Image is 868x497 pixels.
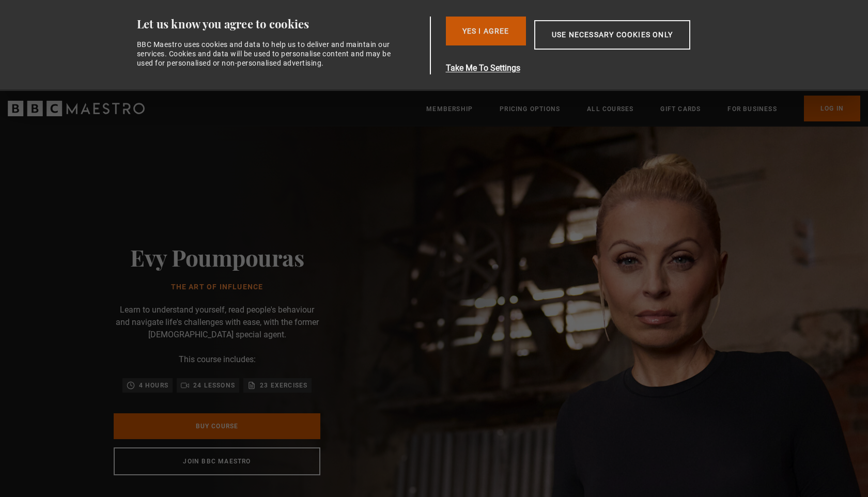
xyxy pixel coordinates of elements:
[193,380,235,391] p: 24 lessons
[660,104,701,114] a: Gift Cards
[727,104,777,114] a: For business
[500,104,560,114] a: Pricing Options
[114,304,320,341] p: Learn to understand yourself, read people's behaviour and navigate life's challenges with ease, w...
[114,447,320,475] a: Join BBC Maestro
[130,283,304,291] h1: The Art of Influence
[8,101,145,116] svg: BBC Maestro
[426,96,860,121] nav: Primary
[130,244,304,270] h2: Evy Poumpouras
[139,380,168,391] p: 4 hours
[260,380,307,391] p: 23 exercises
[804,96,860,121] a: Log In
[137,40,397,68] div: BBC Maestro uses cookies and data to help us to deliver and maintain our services. Cookies and da...
[137,17,426,32] div: Let us know you agree to cookies
[446,17,526,45] button: Yes I Agree
[179,353,256,366] p: This course includes:
[534,20,690,50] button: Use necessary cookies only
[114,413,320,439] a: Buy Course
[587,104,633,114] a: All Courses
[446,62,739,74] button: Take Me To Settings
[426,104,473,114] a: Membership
